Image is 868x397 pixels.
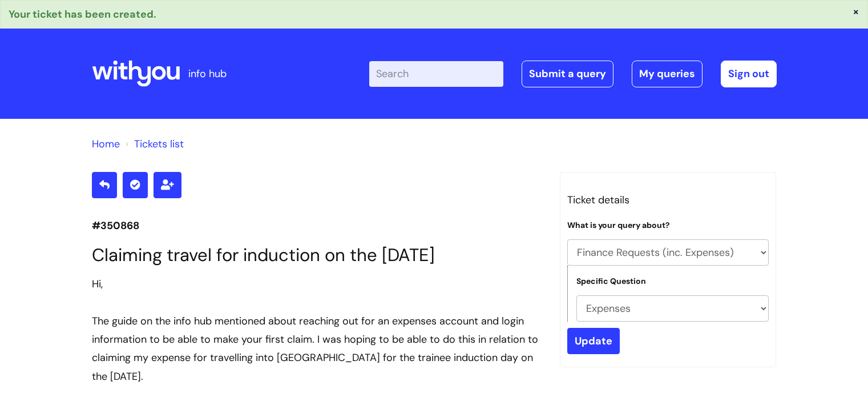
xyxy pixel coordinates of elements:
[92,244,543,266] h1: Claiming travel for induction on the [DATE]
[92,275,543,293] div: Hi,
[522,61,613,87] a: Submit a query
[632,61,703,87] a: My queries
[92,137,120,151] a: Home
[134,137,184,151] a: Tickets list
[576,276,646,286] label: Specific Question
[567,328,620,354] input: Update
[567,191,769,209] h3: Ticket details
[92,312,543,386] div: The guide on the info hub mentioned about reaching out for an expenses account and login informat...
[92,135,120,153] li: Solution home
[721,61,777,87] a: Sign out
[567,220,670,230] label: What is your query about?
[369,61,503,86] input: Search
[853,6,859,17] button: ×
[369,61,777,87] div: | -
[188,65,227,83] p: info hub
[92,216,543,235] p: #350868
[123,135,184,153] li: Tickets list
